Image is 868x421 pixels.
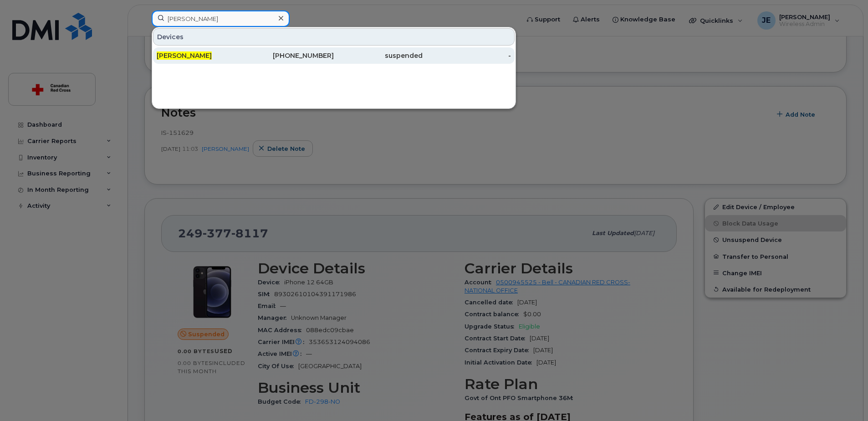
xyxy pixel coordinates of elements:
div: [PHONE_NUMBER] [245,51,334,60]
div: Devices [153,28,515,46]
span: [PERSON_NAME] [157,51,212,60]
input: Find something... [152,10,290,27]
a: [PERSON_NAME][PHONE_NUMBER]suspended- [153,47,515,64]
div: - [423,51,511,60]
div: suspended [334,51,423,60]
